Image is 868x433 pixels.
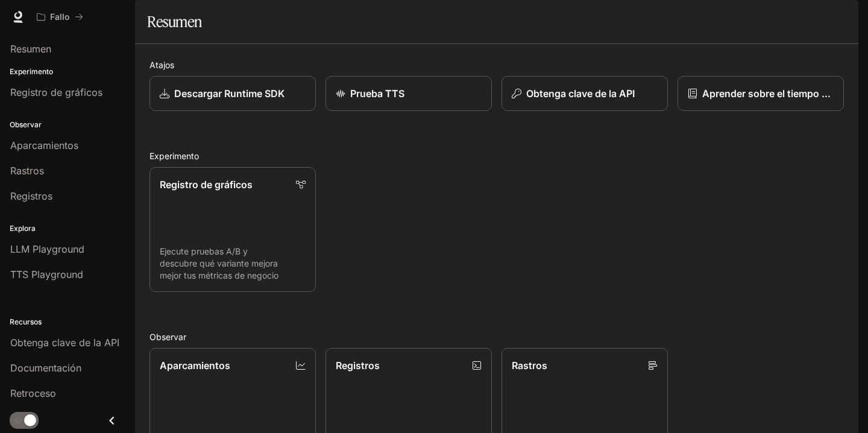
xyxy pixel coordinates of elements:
h1: Resumen [147,10,202,34]
p: Fallo [50,12,70,22]
a: Descargar Runtime SDK [149,76,316,111]
h2: Observar [149,330,844,343]
p: Obtenga clave de la API [526,86,635,101]
p: Aparcamientos [160,358,230,373]
p: Aprender sobre el tiempo de carrera [702,86,834,101]
p: Descargar Runtime SDK [174,86,285,101]
p: Rastros [512,358,547,373]
p: Prueba TTS [350,86,404,101]
p: Registro de gráficos [160,177,253,192]
p: Registros [336,358,380,373]
h2: Atajos [149,58,844,71]
h2: Experimento [149,150,844,162]
a: Registro de gráficosEjecute pruebas A/B y descubre qué variante mejora mejor tus métricas de negocio [149,167,316,292]
a: Prueba TTS [325,76,492,111]
button: Todos los espacios de trabajo [31,5,89,29]
button: Obtenga clave de la API [502,76,668,111]
a: Aprender sobre el tiempo de carrera [678,76,844,111]
p: Ejecute pruebas A/B y descubre qué variante mejora mejor tus métricas de negocio [160,245,306,282]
